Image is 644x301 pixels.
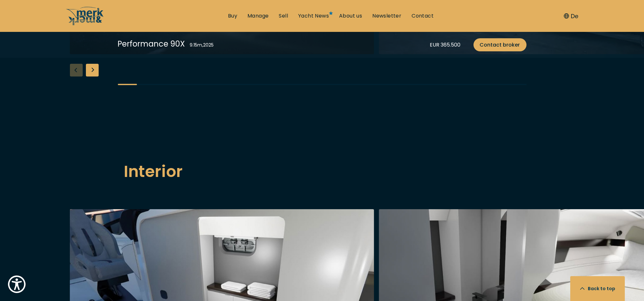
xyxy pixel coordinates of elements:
[339,12,362,19] a: About us
[124,159,520,184] h2: Interior
[564,12,578,20] button: De
[412,12,434,19] a: Contact
[430,41,461,49] div: EUR 365.500
[474,38,527,51] a: Contact broker
[372,12,401,19] a: Newsletter
[480,41,520,49] span: Contact broker
[6,274,27,295] button: Show Accessibility Preferences
[298,12,329,19] a: Yacht News
[66,20,104,27] a: /
[570,276,625,301] button: Back to top
[247,12,269,19] a: Manage
[228,12,237,19] a: Buy
[279,12,288,19] a: Sell
[190,42,214,48] div: 9.15 m , 2025
[86,64,99,77] div: Next slide
[118,38,185,49] div: Performance 90X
